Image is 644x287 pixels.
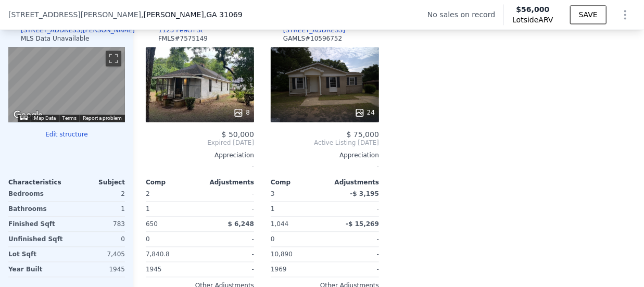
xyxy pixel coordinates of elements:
[8,186,65,201] div: Bedrooms
[146,151,254,159] div: Appreciation
[69,232,125,246] div: 0
[202,186,254,201] div: -
[146,139,254,147] span: Expired [DATE]
[21,26,135,34] div: [STREET_ADDRESS][PERSON_NAME]
[34,115,56,122] button: Map Data
[204,10,243,19] span: , GA 31069
[146,190,150,197] span: 2
[69,247,125,261] div: 7,405
[69,202,125,216] div: 1
[62,115,77,121] a: Terms (opens in new tab)
[8,247,65,261] div: Lot Sqft
[271,139,379,147] span: Active Listing [DATE]
[283,34,342,43] div: GAMLS # 10596752
[8,9,141,20] span: [STREET_ADDRESS][PERSON_NAME]
[146,220,158,228] span: 650
[202,232,254,246] div: -
[158,26,203,34] div: 1123 Peach St
[8,202,65,216] div: Bathrooms
[8,178,67,186] div: Characteristics
[327,202,379,216] div: -
[570,5,607,24] button: SAVE
[271,190,275,197] span: 3
[11,108,45,122] a: Open this area in Google Maps (opens a new window)
[350,190,379,197] span: -$ 3,195
[228,220,254,228] span: $ 6,248
[271,151,379,159] div: Appreciation
[8,47,125,122] div: Map
[271,262,323,277] div: 1969
[158,34,208,43] div: FMLS # 7575149
[233,107,250,118] div: 8
[146,262,198,277] div: 1945
[83,115,122,121] a: Report a problem
[8,232,65,246] div: Unfinished Sqft
[202,247,254,261] div: -
[8,262,65,277] div: Year Built
[146,159,254,174] div: -
[11,108,45,122] img: Google
[200,178,254,186] div: Adjustments
[512,15,553,25] span: Lotside ARV
[327,262,379,277] div: -
[146,178,200,186] div: Comp
[202,202,254,216] div: -
[146,235,150,243] span: 0
[271,26,345,34] a: [STREET_ADDRESS]
[347,130,379,139] span: $ 75,000
[271,178,325,186] div: Comp
[106,51,121,66] button: Toggle fullscreen view
[271,202,323,216] div: 1
[283,26,345,34] div: [STREET_ADDRESS]
[146,26,203,34] a: 1123 Peach St
[8,217,65,231] div: Finished Sqft
[516,5,550,14] span: $56,000
[20,115,28,120] button: Keyboard shortcuts
[271,251,293,258] span: 10,890
[615,4,636,25] button: Show Options
[222,130,254,139] span: $ 50,000
[325,178,379,186] div: Adjustments
[67,178,125,186] div: Subject
[271,220,288,228] span: 1,044
[69,217,125,231] div: 783
[271,235,275,243] span: 0
[202,262,254,277] div: -
[141,9,243,20] span: , [PERSON_NAME]
[8,47,125,122] div: Street View
[69,262,125,277] div: 1945
[146,202,198,216] div: 1
[69,186,125,201] div: 2
[8,130,125,139] button: Edit structure
[427,9,503,20] div: No sales on record
[346,220,379,228] span: -$ 15,269
[146,251,170,258] span: 7,840.8
[327,232,379,246] div: -
[21,34,90,43] div: MLS Data Unavailable
[327,247,379,261] div: -
[271,159,379,174] div: -
[355,107,375,118] div: 24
